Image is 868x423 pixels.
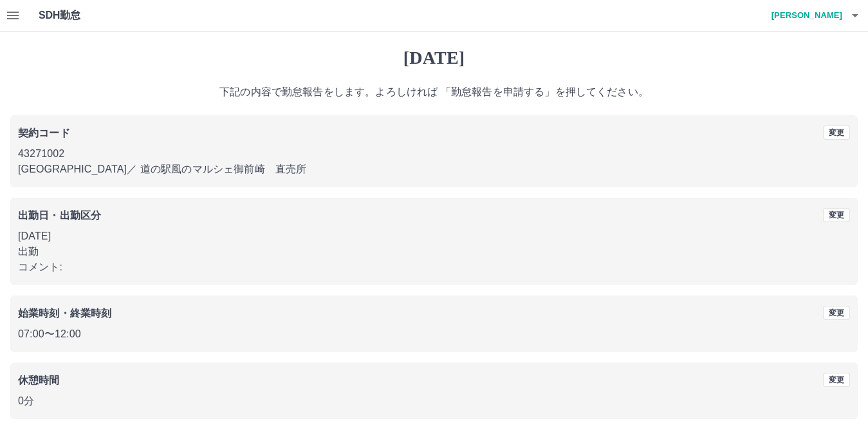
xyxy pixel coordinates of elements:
[18,229,850,244] p: [DATE]
[18,162,850,177] p: [GEOGRAPHIC_DATA] ／ 道の駅風のマルシェ御前崎 直売所
[18,326,850,342] p: 07:00 〜 12:00
[18,308,111,319] b: 始業時刻・終業時刻
[10,47,858,69] h1: [DATE]
[18,210,101,221] b: 出勤日・出勤区分
[18,127,70,138] b: 契約コード
[18,393,850,409] p: 0分
[823,306,850,320] button: 変更
[18,259,850,275] p: コメント:
[823,208,850,222] button: 変更
[18,244,850,259] p: 出勤
[18,146,850,162] p: 43271002
[823,126,850,140] button: 変更
[18,375,60,386] b: 休憩時間
[823,373,850,387] button: 変更
[10,84,858,100] p: 下記の内容で勤怠報告をします。よろしければ 「勤怠報告を申請する」を押してください。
